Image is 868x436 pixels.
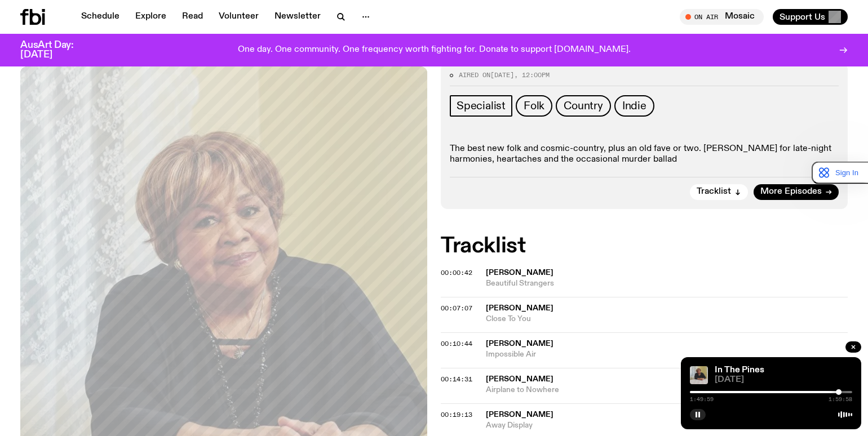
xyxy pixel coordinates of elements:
[524,100,544,112] span: Folk
[74,9,126,25] a: Schedule
[697,188,731,196] span: Tracklist
[129,9,173,25] a: Explore
[516,95,552,117] a: Folk
[622,100,646,112] span: Indie
[441,236,848,256] h2: Tracklist
[441,412,472,418] button: 00:19:13
[450,144,839,165] p: The best new folk and cosmic-country, plus an old fave or two. [PERSON_NAME] for late-night harmo...
[441,341,472,347] button: 00:10:44
[238,45,631,55] p: One day. One community. One frequency worth fighting for. Donate to support [DOMAIN_NAME].
[486,349,848,360] span: Impossible Air
[754,184,839,200] a: More Episodes
[486,269,553,277] span: [PERSON_NAME]
[441,376,472,382] button: 00:14:31
[486,304,553,312] span: [PERSON_NAME]
[441,375,472,384] span: 00:14:31
[564,100,603,112] span: Country
[486,411,553,419] span: [PERSON_NAME]
[441,339,472,348] span: 00:10:44
[773,9,848,25] button: Support Us
[556,95,611,117] a: Country
[441,268,472,277] span: 00:00:42
[268,9,327,25] a: Newsletter
[486,375,553,383] span: [PERSON_NAME]
[486,314,848,324] span: Close To You
[486,340,553,348] span: [PERSON_NAME]
[441,270,472,276] button: 00:00:42
[441,304,472,313] span: 00:07:07
[780,12,825,22] span: Support Us
[20,41,92,60] h3: AusArt Day: [DATE]
[690,397,714,402] span: 1:49:59
[680,9,764,25] button: On AirMosaic
[514,70,550,79] span: , 12:00pm
[614,95,654,117] a: Indie
[715,366,764,375] a: In The Pines
[212,9,265,25] a: Volunteer
[486,278,848,289] span: Beautiful Strangers
[441,410,472,419] span: 00:19:13
[175,9,210,25] a: Read
[459,70,490,79] span: Aired on
[829,397,852,402] span: 1:59:58
[441,305,472,312] button: 00:07:07
[690,184,748,200] button: Tracklist
[457,100,506,112] span: Specialist
[486,385,848,395] span: Airplane to Nowhere
[715,376,852,384] span: [DATE]
[486,420,765,431] span: Away Display
[450,95,512,117] a: Specialist
[490,70,514,79] span: [DATE]
[760,188,822,196] span: More Episodes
